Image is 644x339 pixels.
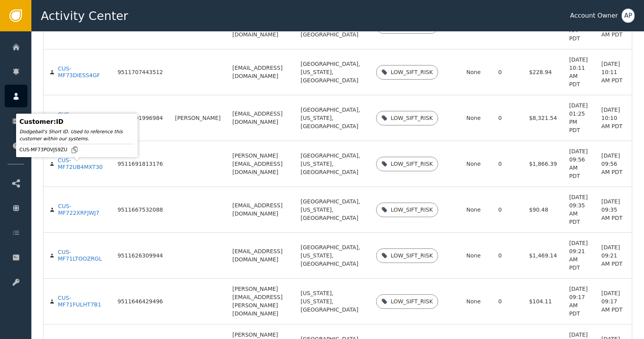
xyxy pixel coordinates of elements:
[563,187,595,233] td: [DATE] 09:35 AM PDT
[523,49,563,95] td: $228.94
[41,7,128,25] span: Activity Center
[595,141,632,187] td: [DATE] 09:56 AM PDT
[391,68,433,76] div: LOW_SIFT_RISK
[391,252,433,260] div: LOW_SIFT_RISK
[118,69,163,76] div: 9511707443512
[492,233,523,279] td: 0
[492,187,523,233] td: 0
[570,11,618,20] div: Account Owner
[466,68,486,76] div: None
[391,297,433,306] div: LOW_SIFT_RISK
[169,95,226,141] td: [PERSON_NAME]
[118,115,163,122] div: 9510291996984
[492,279,523,324] td: 0
[563,95,595,141] td: [DATE] 01:25 PM PDT
[227,187,295,233] td: [EMAIL_ADDRESS][DOMAIN_NAME]
[20,117,134,127] div: Customer : ID
[295,233,370,279] td: [GEOGRAPHIC_DATA], [US_STATE], [GEOGRAPHIC_DATA]
[492,49,523,95] td: 0
[58,249,106,263] div: CUS-MF71LTOOZRGL
[523,141,563,187] td: $1,866.39
[58,157,106,171] div: CUS-MF72UB4MXT30
[227,233,295,279] td: [EMAIL_ADDRESS][DOMAIN_NAME]
[563,49,595,95] td: [DATE] 10:11 AM PDT
[523,233,563,279] td: $1,469.14
[295,49,370,95] td: [GEOGRAPHIC_DATA], [US_STATE], [GEOGRAPHIC_DATA]
[227,279,295,324] td: [PERSON_NAME][EMAIL_ADDRESS][PERSON_NAME][DOMAIN_NAME]
[227,49,295,95] td: [EMAIL_ADDRESS][DOMAIN_NAME]
[295,279,370,324] td: [US_STATE], [US_STATE], [GEOGRAPHIC_DATA]
[58,65,106,79] div: CUS-MF73DIESS4GF
[563,233,595,279] td: [DATE] 09:21 AM PDT
[563,141,595,187] td: [DATE] 09:56 AM PDT
[295,187,370,233] td: [GEOGRAPHIC_DATA], [US_STATE], [GEOGRAPHIC_DATA]
[20,128,134,142] div: Dodgeball's Short ID. Used to reference this customer within our systems.
[391,206,433,214] div: LOW_SIFT_RISK
[595,233,632,279] td: [DATE] 09:21 AM PDT
[595,95,632,141] td: [DATE] 10:10 AM PDT
[595,49,632,95] td: [DATE] 10:11 AM PDT
[466,206,486,214] div: None
[295,95,370,141] td: [GEOGRAPHIC_DATA], [US_STATE], [GEOGRAPHIC_DATA]
[227,95,295,141] td: [EMAIL_ADDRESS][DOMAIN_NAME]
[118,298,163,305] div: 9511646429496
[466,252,486,260] div: None
[523,279,563,324] td: $104.11
[118,252,163,259] div: 9511626309944
[622,9,635,23] button: AP
[227,141,295,187] td: [PERSON_NAME][EMAIL_ADDRESS][DOMAIN_NAME]
[466,297,486,306] div: None
[58,111,106,125] div: CUS-MF5UV3LSVXYZ
[20,146,134,154] div: CUS-MF73POVJS9ZU
[466,160,486,168] div: None
[295,141,370,187] td: [GEOGRAPHIC_DATA], [US_STATE], [GEOGRAPHIC_DATA]
[118,207,163,214] div: 9511667532088
[391,160,433,168] div: LOW_SIFT_RISK
[58,203,106,217] div: CUS-MF722XRFJWJ7
[595,279,632,324] td: [DATE] 09:17 AM PDT
[118,161,163,168] div: 9511691813176
[391,114,433,122] div: LOW_SIFT_RISK
[523,95,563,141] td: $8,321.54
[58,295,106,308] div: CUS-MF71FULHT7B1
[466,114,486,122] div: None
[523,187,563,233] td: $90.48
[595,187,632,233] td: [DATE] 09:35 AM PDT
[492,95,523,141] td: 0
[563,279,595,324] td: [DATE] 09:17 AM PDT
[492,141,523,187] td: 0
